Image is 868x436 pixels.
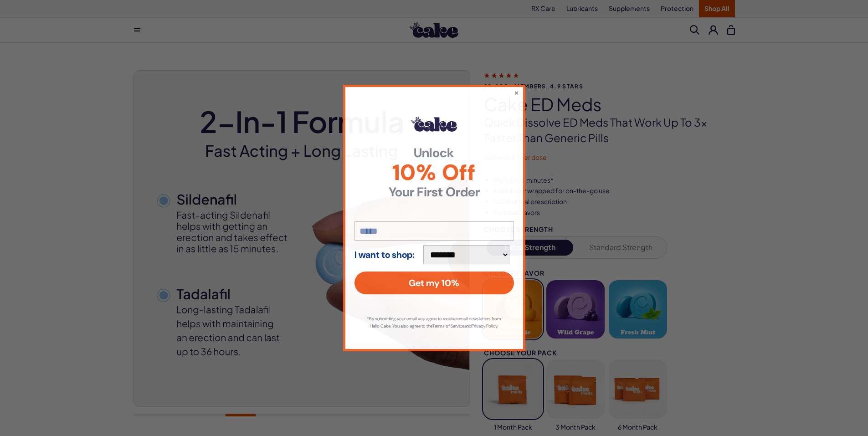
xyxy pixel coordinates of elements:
button: Get my 10% [354,272,514,294]
img: Hello Cake [411,117,457,131]
span: 10% Off [354,162,514,184]
strong: Your First Order [354,186,514,199]
strong: I want to shop: [354,250,415,260]
button: × [514,88,519,97]
a: Privacy Policy [472,323,497,329]
p: *By submitting your email you agree to receive email newsletters from Hello Cake. You also agree ... [364,315,505,330]
a: Terms of Service [432,323,464,329]
strong: Unlock [354,147,514,159]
